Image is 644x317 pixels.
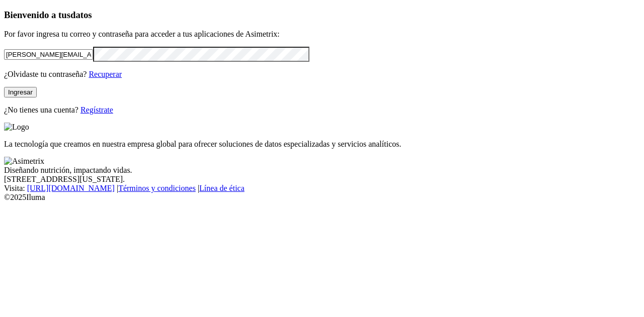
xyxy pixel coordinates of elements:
[4,105,640,115] p: ¿No tienes una cuenta?
[4,184,640,193] div: Visita : | |
[80,105,113,114] a: Regístrate
[4,140,640,149] p: La tecnología que creamos en nuestra empresa global para ofrecer soluciones de datos especializad...
[89,70,122,78] a: Recuperar
[118,184,196,192] a: Términos y condiciones
[27,184,115,192] a: [URL][DOMAIN_NAME]
[70,10,92,20] span: datos
[4,175,640,184] div: [STREET_ADDRESS][US_STATE].
[4,49,93,60] input: Tu correo
[4,157,44,166] img: Asimetrix
[4,10,640,21] h3: Bienvenido a tus
[4,123,29,132] img: Logo
[199,184,245,192] a: Línea de ética
[4,70,640,79] p: ¿Olvidaste tu contraseña?
[4,166,640,175] div: Diseñando nutrición, impactando vidas.
[4,87,37,97] button: Ingresar
[4,30,640,39] p: Por favor ingresa tu correo y contraseña para acceder a tus aplicaciones de Asimetrix:
[4,193,640,202] div: © 2025 Iluma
